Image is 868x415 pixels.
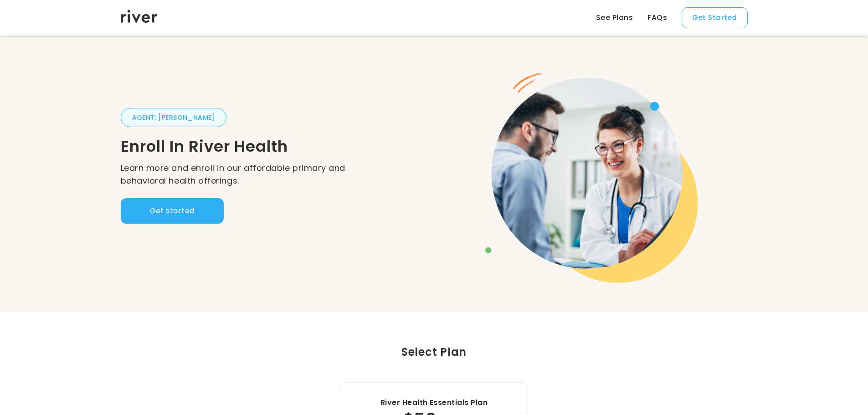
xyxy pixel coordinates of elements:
[682,7,747,28] button: Get Started
[121,198,224,224] button: Get started
[359,397,509,408] div: River Health Essentials Plan
[121,344,748,360] div: Select Plan
[121,108,226,127] div: AGENT: [PERSON_NAME]
[121,138,434,154] div: Enroll In River Health
[121,162,434,187] div: Learn more and enroll in our affordable primary and behavioral health offerings.
[647,12,667,23] a: FAQs
[596,12,633,23] a: See Plans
